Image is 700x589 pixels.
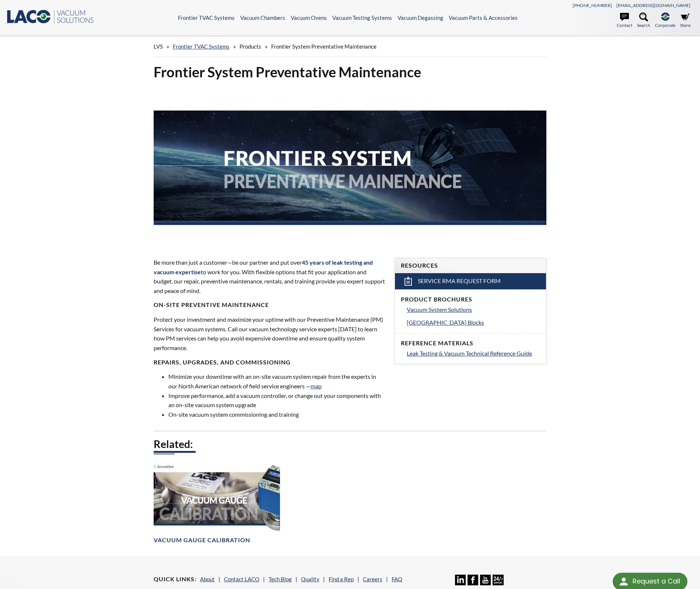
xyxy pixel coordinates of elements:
a: Careers [363,576,382,582]
h4: Quick Links [154,575,196,583]
a: Vacuum System Solutions [407,305,540,314]
a: Find a Rep [329,576,354,582]
h4: ON-SITE PREVENTIVE MAINTENANCE [154,301,386,309]
a: Vacuum Gauge Calibration headerVacuum Gauge Calibration [154,462,280,544]
a: [EMAIL_ADDRESS][DOMAIN_NAME] [616,3,690,8]
h4: Product Brochures [401,296,540,303]
h2: Related: [154,437,546,451]
a: [PHONE_NUMBER] [573,3,612,8]
img: 24/7 Support Icon [493,575,503,585]
span: [GEOGRAPHIC_DATA] Blocks [407,319,484,326]
a: Vacuum Degassing [398,14,443,21]
a: Frontier TVAC Systems [178,14,235,21]
a: Service RMA Request Form [395,273,546,289]
a: Vacuum Testing Systems [332,14,392,21]
a: Search [637,13,650,29]
h4: Vacuum Gauge Calibration [154,536,250,544]
a: Frontier TVAC Systems [173,43,230,50]
strong: 45 years of leak testing and vacuum expertise [154,259,373,275]
a: [GEOGRAPHIC_DATA] Blocks [407,318,540,327]
span: Frontier System Preventative Maintenance [271,43,377,50]
a: 24/7 Support [493,580,503,586]
a: Contact LACO [224,576,259,582]
a: Contact [617,13,632,29]
h4: REPAIRS, UPGRADES, AND COMMISSIONING [154,359,386,366]
span: Service RMA Request Form [418,277,501,285]
li: Improve performance, add a vacuum controller, or change out your components with an on-site vacuu... [168,391,386,410]
h4: Reference Materials [401,339,540,347]
a: map [311,382,322,389]
div: » » » [154,36,546,57]
a: Leak Testing & Vacuum Technical Reference Guide [407,349,540,358]
img: round button [618,576,630,588]
h1: Frontier System Preventative Maintenance [154,63,546,81]
a: About [200,576,215,582]
span: LVS [154,43,163,50]
span: Corporate [655,22,675,29]
a: Tech Blog [269,576,292,582]
li: Minimize your downtime with an on-site vacuum system repair from the experts in our North America... [168,372,386,391]
h4: Resources [401,262,540,269]
span: Vacuum System Solutions [407,306,472,313]
a: FAQ [392,576,402,582]
a: Vacuum Chambers [240,14,285,21]
a: Vacuum Ovens [291,14,327,21]
a: Store [680,13,690,29]
span: Leak Testing & Vacuum Technical Reference Guide [407,350,532,357]
p: Be more than just a customer—be our partner and put over to work for you. With flexible options t... [154,258,386,295]
a: Quality [301,576,319,582]
a: Vacuum Parts & Accessories [449,14,518,21]
li: On-site vacuum system commissioning and training [168,410,386,419]
span: Products [239,43,261,50]
p: Protect your investment and maximize your uptime with our Preventive Maintenance (PM) Services fo... [154,315,386,352]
